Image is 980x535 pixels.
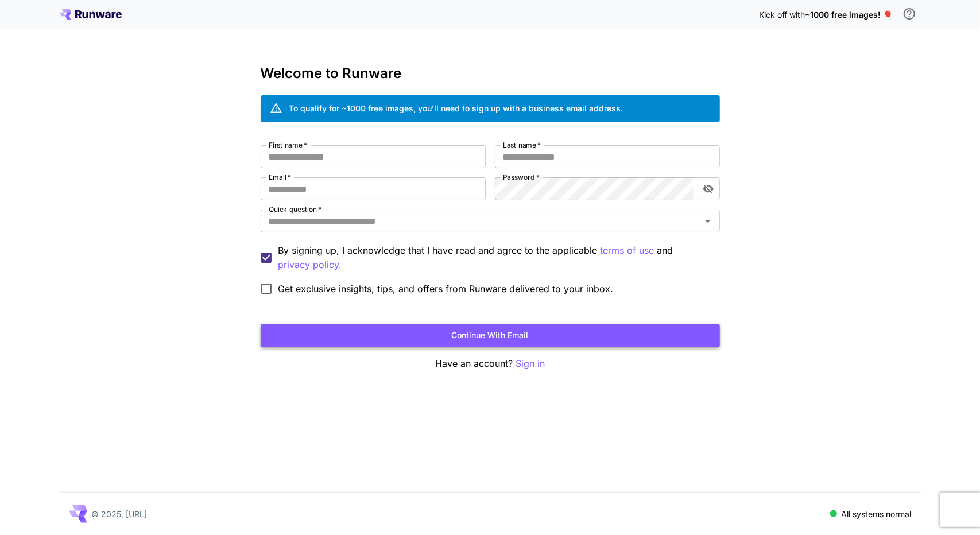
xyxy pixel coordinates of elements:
[261,65,720,82] h3: Welcome to Runware
[503,172,540,182] label: Password
[261,324,720,347] button: Continue with email
[805,10,893,20] span: ~1000 free images! 🎈
[278,258,342,272] p: privacy policy.
[289,102,623,114] div: To qualify for ~1000 free images, you’ll need to sign up with a business email address.
[601,243,654,258] button: By signing up, I acknowledge that I have read and agree to the applicable and privacy policy.
[503,140,541,150] label: Last name
[269,204,321,214] label: Quick question
[261,356,720,371] p: Have an account?
[278,258,342,272] button: By signing up, I acknowledge that I have read and agree to the applicable terms of use and
[842,508,912,520] p: All systems normal
[269,140,307,150] label: First name
[898,2,921,25] button: In order to qualify for free credit, you need to sign up with a business email address and click ...
[92,508,148,520] p: © 2025, [URL]
[269,172,291,182] label: Email
[516,356,545,371] button: Sign in
[278,282,614,296] span: Get exclusive insights, tips, and offers from Runware delivered to your inbox.
[278,243,711,272] p: By signing up, I acknowledge that I have read and agree to the applicable and
[698,179,719,199] button: toggle password visibility
[601,243,654,258] p: terms of use
[760,10,805,20] span: Kick off with
[700,213,716,229] button: Open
